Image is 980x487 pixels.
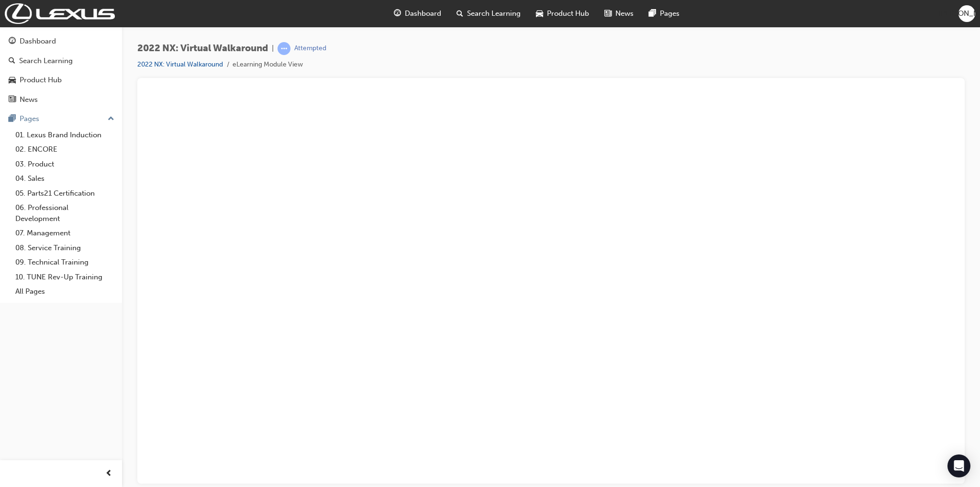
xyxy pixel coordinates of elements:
span: search-icon [457,8,463,20]
span: up-icon [108,113,114,125]
a: 01. Lexus Brand Induction [11,128,118,143]
span: guage-icon [394,8,401,20]
a: 09. Technical Training [11,255,118,270]
a: 04. Sales [11,171,118,186]
button: DashboardSearch LearningProduct HubNews [4,31,118,110]
button: Pages [4,110,118,128]
a: 03. Product [11,157,118,172]
a: 2022 NX: Virtual Walkaround [137,60,223,68]
li: eLearning Module View [233,59,303,70]
span: car-icon [9,76,16,85]
span: news-icon [9,96,16,104]
span: Dashboard [405,8,441,19]
span: learningRecordVerb_ATTEMPT-icon [278,42,290,55]
a: Search Learning [4,52,118,70]
div: Product Hub [20,75,62,86]
span: search-icon [9,57,15,66]
a: 05. Parts21 Certification [11,186,118,201]
span: car-icon [536,8,543,20]
div: Dashboard [20,36,56,47]
a: 07. Management [11,226,118,241]
a: All Pages [11,284,118,299]
a: Dashboard [4,33,118,50]
a: search-iconSearch Learning [449,4,528,23]
span: news-icon [604,8,612,20]
div: Attempted [294,44,326,53]
div: Open Intercom Messenger [947,454,970,477]
span: News [615,8,634,19]
span: guage-icon [9,37,16,46]
div: Pages [20,113,39,124]
span: Product Hub [547,8,589,19]
a: 06. Professional Development [11,200,118,226]
a: guage-iconDashboard [386,4,449,23]
img: Trak [5,3,115,24]
span: 2022 NX: Virtual Walkaround [137,43,268,54]
div: Search Learning [19,55,73,66]
a: 08. Service Training [11,241,118,255]
a: Product Hub [4,71,118,89]
span: | [272,43,274,54]
span: Search Learning [467,8,521,19]
a: news-iconNews [597,4,641,23]
div: News [20,94,38,105]
button: [PERSON_NAME] [958,5,975,22]
a: News [4,91,118,109]
a: car-iconProduct Hub [528,4,597,23]
span: Pages [660,8,679,19]
span: pages-icon [649,8,656,20]
a: 10. TUNE Rev-Up Training [11,270,118,285]
span: pages-icon [9,115,16,123]
span: prev-icon [105,468,112,480]
a: pages-iconPages [641,4,687,23]
a: 02. ENCORE [11,142,118,157]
